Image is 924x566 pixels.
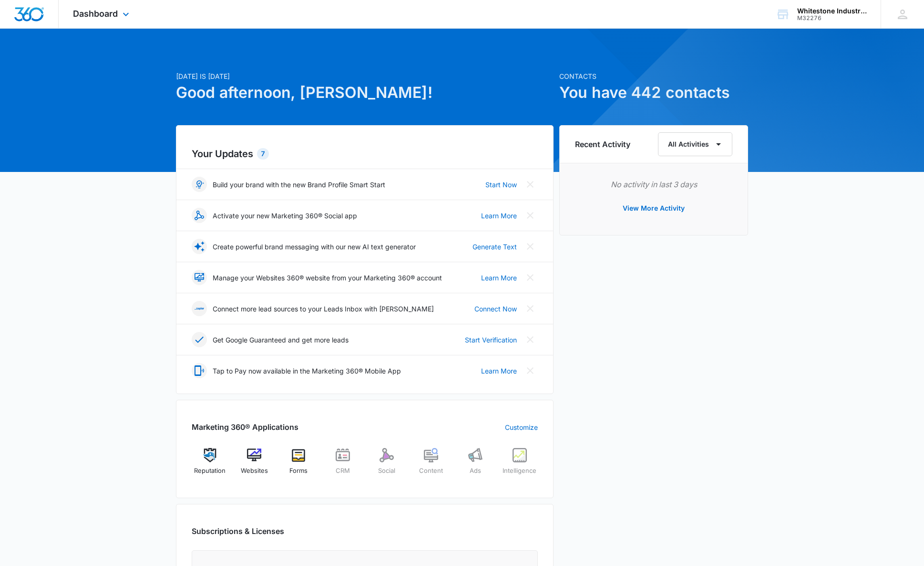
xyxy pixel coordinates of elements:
[213,366,401,376] p: Tap to Pay now available in the Marketing 360® Mobile App
[474,304,517,314] a: Connect Now
[413,448,450,482] a: Content
[481,273,517,283] a: Learn More
[241,466,268,476] span: Websites
[194,466,226,476] span: Reputation
[481,211,517,221] a: Learn More
[324,448,361,482] a: CRM
[797,15,867,21] div: account id
[559,71,748,81] p: Contacts
[73,9,118,19] span: Dashboard
[505,422,538,432] a: Customize
[470,466,481,476] span: Ads
[236,448,273,482] a: Websites
[523,363,538,378] button: Close
[658,132,732,156] button: All Activities
[523,208,538,223] button: Close
[257,148,269,160] div: 7
[523,332,538,347] button: Close
[176,81,554,104] h1: Good afternoon, [PERSON_NAME]!
[280,448,317,482] a: Forms
[485,180,517,190] a: Start Now
[192,421,298,433] h2: Marketing 360® Applications
[501,448,538,482] a: Intelligence
[481,366,517,376] a: Learn More
[369,448,405,482] a: Social
[523,177,538,192] button: Close
[192,147,538,161] h2: Your Updates
[523,270,538,285] button: Close
[213,211,357,221] p: Activate your new Marketing 360® Social app
[378,466,395,476] span: Social
[575,179,732,190] p: No activity in last 3 days
[176,71,554,81] p: [DATE] is [DATE]
[213,242,416,252] p: Create powerful brand messaging with our new AI text generator
[192,448,228,482] a: Reputation
[213,180,385,190] p: Build your brand with the new Brand Profile Smart Start
[575,139,630,150] h6: Recent Activity
[192,525,284,537] h2: Subscriptions & Licenses
[336,466,350,476] span: CRM
[559,81,748,104] h1: You have 442 contacts
[472,242,517,252] a: Generate Text
[213,273,442,283] p: Manage your Websites 360® website from your Marketing 360® account
[523,301,538,316] button: Close
[613,197,694,220] button: View More Activity
[289,466,308,476] span: Forms
[457,448,494,482] a: Ads
[503,466,536,476] span: Intelligence
[523,239,538,254] button: Close
[213,304,434,314] p: Connect more lead sources to your Leads Inbox with [PERSON_NAME]
[213,335,349,345] p: Get Google Guaranteed and get more leads
[419,466,443,476] span: Content
[797,7,867,15] div: account name
[465,335,517,345] a: Start Verification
